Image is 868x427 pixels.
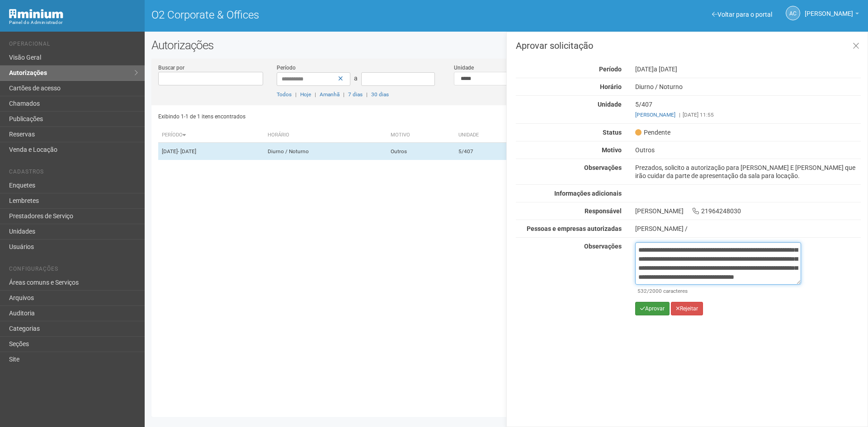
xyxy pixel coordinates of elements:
[598,101,622,108] strong: Unidade
[348,91,363,98] a: 7 dias
[387,128,455,143] th: Motivo
[584,164,622,171] strong: Observações
[454,64,474,72] label: Unidade
[786,6,800,20] a: AC
[9,169,138,178] li: Cadastros
[599,66,622,73] strong: Período
[637,288,647,294] span: 532
[264,128,387,143] th: Horário
[805,11,859,19] a: [PERSON_NAME]
[628,146,868,154] div: Outros
[635,128,670,136] span: Pendente
[366,91,368,98] span: |
[158,64,184,72] label: Buscar por
[628,100,868,119] div: 5/407
[671,302,703,315] button: Rejeitar
[712,11,772,18] a: Voltar para o portal
[628,83,868,91] div: Diurno / Noturno
[455,128,525,143] th: Unidade
[603,129,622,136] strong: Status
[387,143,455,160] td: Outros
[315,91,316,98] span: |
[635,112,675,118] a: [PERSON_NAME]
[151,38,861,52] h2: Autorizações
[158,128,264,143] th: Período
[628,207,868,215] div: [PERSON_NAME] 21964248030
[585,207,622,215] strong: Responsável
[516,41,861,50] h3: Aprovar solicitação
[9,41,138,50] li: Operacional
[628,164,868,180] div: Prezados, solicito a autorização para [PERSON_NAME] E [PERSON_NAME] que irão cuidar da parte de a...
[637,287,799,295] div: /2000 caracteres
[277,64,296,72] label: Período
[628,65,868,73] div: [DATE]
[295,91,297,98] span: |
[635,111,861,119] div: [DATE] 11:55
[600,83,622,90] strong: Horário
[354,75,358,82] span: a
[343,91,344,98] span: |
[455,143,525,160] td: 5/407
[679,112,680,118] span: |
[277,91,292,98] a: Todos
[635,302,670,315] button: Aprovar
[9,19,138,27] div: Painel do Administrador
[158,143,264,160] td: [DATE]
[635,225,861,233] div: [PERSON_NAME] /
[584,243,622,250] strong: Observações
[527,225,622,232] strong: Pessoas e empresas autorizadas
[9,266,138,275] li: Configurações
[602,146,622,154] strong: Motivo
[320,91,340,98] a: Amanhã
[654,66,677,73] span: a [DATE]
[554,190,622,197] strong: Informações adicionais
[178,148,196,155] span: - [DATE]
[264,143,387,160] td: Diurno / Noturno
[300,91,311,98] a: Hoje
[805,1,853,17] span: Ana Carla de Carvalho Silva
[847,37,865,56] a: Fechar
[158,110,504,123] div: Exibindo 1-1 de 1 itens encontrados
[371,91,389,98] a: 30 dias
[9,9,63,19] img: Minium
[151,9,500,21] h1: O2 Corporate & Offices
